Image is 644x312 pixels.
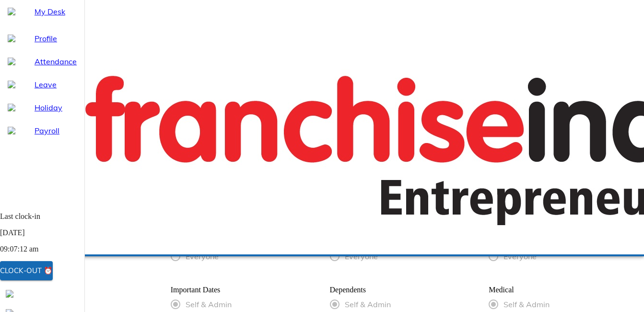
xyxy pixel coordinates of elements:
span: Self & Admin [503,299,550,310]
span: Everyone [186,251,219,262]
div: Important Dates [171,286,315,294]
div: Dependents [330,286,474,294]
div: Medical [489,286,632,294]
span: Everyone [503,251,537,262]
span: Self & Admin [186,299,232,310]
span: Everyone [345,251,378,262]
span: Self & Admin [345,299,391,310]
